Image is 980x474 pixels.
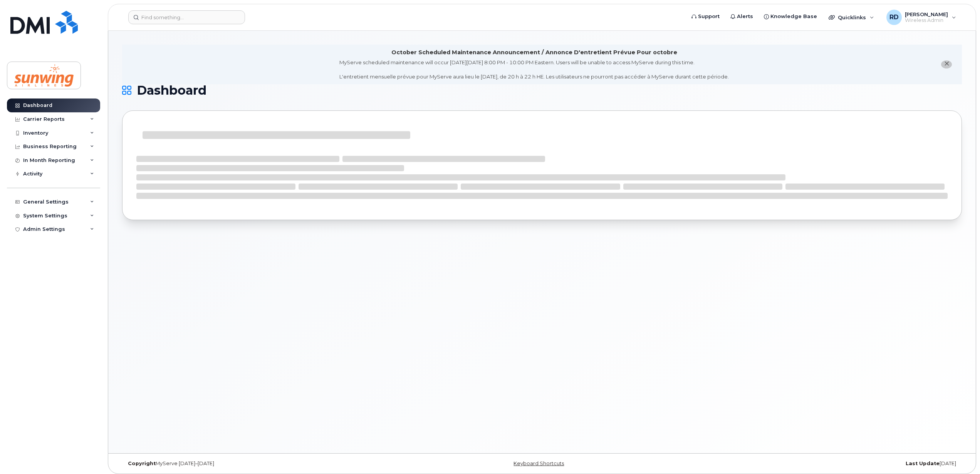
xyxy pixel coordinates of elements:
div: [DATE] [682,461,962,467]
span: Dashboard [137,85,206,96]
div: MyServe scheduled maintenance will occur [DATE][DATE] 8:00 PM - 10:00 PM Eastern. Users will be u... [339,59,729,80]
div: MyServe [DATE]–[DATE] [122,461,402,467]
div: October Scheduled Maintenance Announcement / Annonce D'entretient Prévue Pour octobre [391,48,677,57]
strong: Copyright [128,461,156,466]
button: close notification [941,60,952,68]
strong: Last Update [906,461,940,466]
a: Keyboard Shortcuts [513,461,564,466]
